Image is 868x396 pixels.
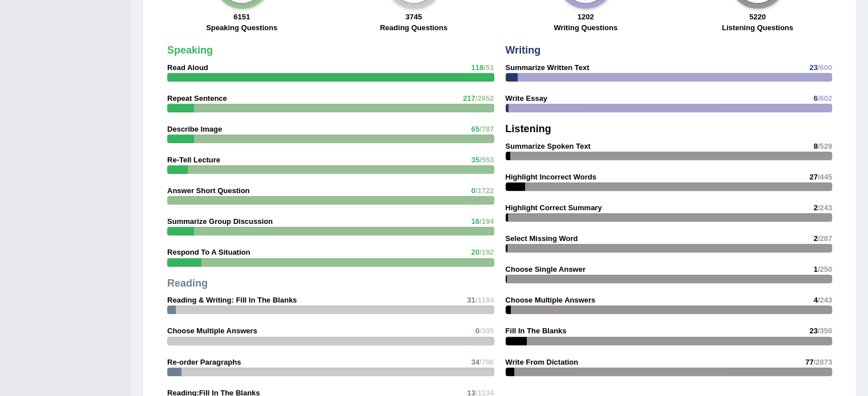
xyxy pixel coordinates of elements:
strong: Summarize Spoken Text [506,142,591,150]
strong: Fill In The Blanks [506,326,567,335]
strong: Choose Multiple Answers [506,296,596,304]
strong: Choose Multiple Answers [167,326,257,335]
span: 23 [809,326,817,335]
strong: Speaking [167,44,213,56]
strong: 6151 [233,13,250,21]
span: 35 [471,156,479,164]
span: 31 [467,296,475,304]
span: /600 [818,63,832,72]
strong: Repeat Sentence [167,94,227,103]
span: /786 [479,358,494,366]
strong: Summarize Written Text [506,63,590,72]
span: /194 [479,217,494,226]
strong: Reading [167,277,208,289]
span: 34 [471,358,479,366]
strong: 1202 [578,13,594,21]
label: Writing Questions [554,22,617,33]
span: 20 [471,248,479,256]
strong: Write Essay [506,94,547,103]
strong: Re-Tell Lecture [167,156,220,164]
strong: Read Aloud [167,63,208,72]
span: 118 [471,63,484,72]
span: 4 [813,296,817,304]
label: Reading Questions [380,22,447,33]
span: 23 [809,63,817,72]
span: /553 [479,156,494,164]
strong: Describe Image [167,125,222,133]
span: 8 [813,142,817,150]
label: Listening Questions [722,22,793,33]
span: 1 [813,265,817,273]
span: 6 [813,94,817,103]
span: /529 [818,142,832,150]
strong: Highlight Correct Summary [506,203,602,212]
strong: Answer Short Question [167,186,249,195]
span: /1722 [475,186,494,195]
span: /192 [479,248,494,256]
span: /602 [818,94,832,103]
span: 65 [471,125,479,133]
strong: Reading & Writing: Fill In The Blanks [167,296,297,304]
span: /305 [479,326,494,335]
strong: Select Missing Word [506,234,578,243]
strong: Choose Single Answer [506,265,586,273]
span: /1184 [475,296,494,304]
strong: Respond To A Situation [167,248,250,256]
span: 0 [471,186,475,195]
span: 77 [805,358,813,366]
span: 0 [475,326,479,335]
span: /787 [479,125,494,133]
span: 27 [809,173,817,181]
strong: Listening [506,123,551,134]
strong: 5220 [749,13,766,21]
strong: 3745 [405,13,422,21]
strong: Write From Dictation [506,358,579,366]
span: /2873 [813,358,832,366]
strong: Re-order Paragraphs [167,358,241,366]
span: 217 [463,94,475,103]
span: /250 [818,265,832,273]
span: 2 [813,203,817,212]
span: /51 [483,63,494,72]
span: /243 [818,296,832,304]
span: 16 [471,217,479,226]
span: /243 [818,203,832,212]
strong: Writing [506,44,541,56]
span: /287 [818,234,832,243]
span: 2 [813,234,817,243]
label: Speaking Questions [206,22,277,33]
strong: Highlight Incorrect Words [506,173,596,181]
strong: Summarize Group Discussion [167,217,273,226]
span: /445 [818,173,832,181]
span: /350 [818,326,832,335]
span: /2652 [475,94,494,103]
